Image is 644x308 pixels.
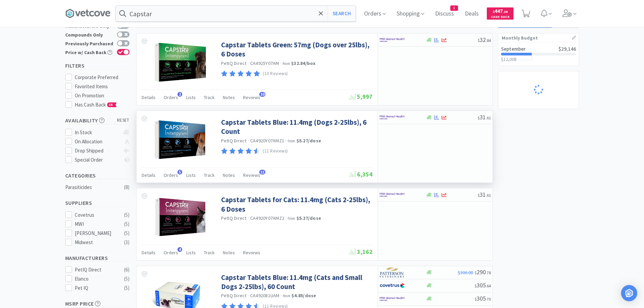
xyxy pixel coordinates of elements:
a: Capstar Tablets for Cats: 11.4mg (Cats 2-25lbs), 6 Doses [221,195,371,214]
span: Details [142,172,156,178]
span: . 70 [486,297,491,302]
img: f6b2451649754179b5b4e0c70c3f7cb0_2.png [380,35,405,45]
span: 6,354 [350,170,373,178]
span: $ [475,270,477,275]
img: 77fca1acd8b6420a9015268ca798ef17_1.png [380,281,405,291]
h5: Filters [65,62,129,70]
span: · [285,138,287,144]
span: $ [478,115,480,120]
a: September$29,146$12,008 [498,42,579,66]
span: . 28 [503,9,508,14]
span: 305 [475,281,491,289]
span: 4 [177,247,182,252]
span: $306.08 [458,269,473,276]
span: Has Cash Back [75,101,117,108]
span: Orders [164,94,178,100]
div: Favorited Items [75,82,129,91]
img: d7da663af7a941a5858d526a9f32167e_637318.png [152,118,209,162]
h1: Monthly Budget [502,33,575,42]
div: ( 5 ) [124,229,129,237]
span: $ [475,297,477,302]
div: In Stock [75,128,120,137]
div: On Promotion [75,92,129,100]
div: Elanco [75,275,117,283]
span: Lists [186,172,196,178]
strong: $32.84 / box [291,60,316,66]
div: On Allocation [75,138,120,146]
div: Special Order [75,156,120,164]
span: 11 [259,170,265,174]
span: from [288,216,295,221]
div: ( 3 ) [124,238,129,246]
span: CA492081UAM [250,292,280,299]
span: . 61 [486,115,491,120]
span: · [248,60,249,66]
div: [PERSON_NAME] [75,229,117,237]
img: f6b2451649754179b5b4e0c70c3f7cb0_2.png [380,112,405,122]
h5: Availability [65,117,129,124]
div: Covetrus [75,211,117,219]
span: Lists [186,250,196,256]
span: 32 [478,36,491,44]
span: from [288,139,295,143]
a: PetIQ Direct [221,60,247,66]
div: ( 8 ) [124,183,129,191]
span: 31 [478,191,491,198]
span: · [280,60,282,66]
span: 10 [259,92,265,97]
span: $29,146 [558,46,576,52]
span: · [285,215,287,221]
span: CA4920Y07AMZ2 [250,215,284,221]
a: Capstar Tablets Green: 57mg (Dogs over 25lbs), 6 Doses [221,40,371,59]
p: (10 Reviews) [263,70,288,77]
span: Notes [223,94,235,100]
span: $ [478,38,480,43]
span: CA4925Y07AM [250,60,279,66]
span: $12,008 [501,56,517,62]
span: Lists [186,94,196,100]
a: $447.28Cash Back [487,4,514,23]
span: 447 [493,8,508,14]
span: · [248,215,249,221]
span: 1 [451,6,458,10]
div: Price w/ Cash Back [65,49,114,55]
div: MWI [75,220,117,228]
span: Reviews [243,94,260,100]
strong: $5.27 / dose [296,215,321,221]
span: Reviews [243,250,260,256]
input: Search by item, sku, manufacturer, ingredient, size... [116,6,356,21]
span: from [283,61,290,66]
span: $ [475,283,477,288]
h5: Manufacturers [65,254,129,262]
a: PetIQ Direct [221,215,247,221]
a: PetIQ Direct [221,292,247,299]
div: Corporate Preferred [75,73,129,81]
span: Details [142,250,156,256]
span: 31 [478,113,491,121]
img: f5e969b455434c6296c6d81ef179fa71_3.png [380,267,405,278]
span: Cash Back [491,15,509,20]
img: 7f92130f89a94f1c9e23fde3c3c784a1_637210.png [152,40,209,84]
div: ( 5 ) [124,275,129,283]
a: Capstar Tablets Blue: 11.4mg (Cats and Small Dogs 2-25lbs), 60 Count [221,273,371,291]
span: 305 [475,294,491,302]
h2: September [501,46,526,51]
p: (11 Reviews) [263,148,288,155]
div: PetIQ Direct [75,266,117,274]
span: Details [142,94,156,100]
span: · [248,138,249,144]
span: CA4920Y07AMZ1 [250,138,284,144]
span: Track [204,94,215,100]
span: $ [493,9,495,14]
a: Capstar Tablets Blue: 11.4mg (Dogs 2-25lbs), 6 Count [221,118,371,136]
span: . 84 [486,38,491,43]
span: Reviews [243,172,260,178]
img: 56c214ce78184a9d9ae064f0f2c80d42_637891.png [152,195,208,239]
a: Deals [462,11,481,17]
span: Orders [164,172,178,178]
h5: MSRP Price [65,300,129,308]
h5: Categories [65,172,129,180]
div: ( 5 ) [124,284,129,292]
div: ( 6 ) [124,266,129,274]
span: reset [117,117,129,124]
